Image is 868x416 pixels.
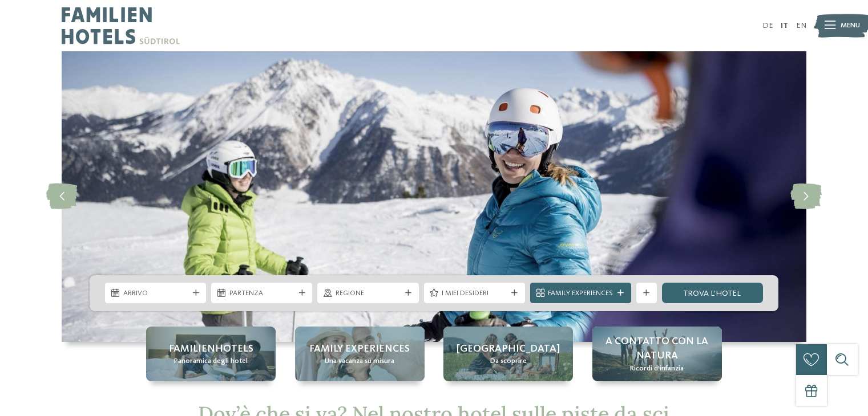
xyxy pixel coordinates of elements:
a: trova l’hotel [662,283,763,303]
a: DE [762,22,773,30]
a: Hotel sulle piste da sci per bambini: divertimento senza confini [GEOGRAPHIC_DATA] Da scoprire [443,327,573,381]
a: Hotel sulle piste da sci per bambini: divertimento senza confini Familienhotels Panoramica degli ... [146,327,276,381]
span: Menu [841,21,860,31]
span: [GEOGRAPHIC_DATA] [457,342,560,356]
span: Una vacanza su misura [325,356,394,366]
a: Hotel sulle piste da sci per bambini: divertimento senza confini Family experiences Una vacanza s... [295,327,425,381]
span: Family experiences [309,342,410,356]
a: Hotel sulle piste da sci per bambini: divertimento senza confini A contatto con la natura Ricordi... [592,327,722,381]
span: A contatto con la natura [603,335,712,363]
a: IT [781,22,788,30]
span: Arrivo [123,288,188,299]
span: Ricordi d’infanzia [630,364,684,374]
span: Panoramica degli hotel [174,356,248,366]
a: EN [796,22,806,30]
span: Partenza [229,288,294,299]
img: Hotel sulle piste da sci per bambini: divertimento senza confini [62,51,806,342]
span: Regione [336,288,401,299]
span: Family Experiences [548,288,613,299]
span: Familienhotels [169,342,253,356]
span: Da scoprire [490,356,527,366]
span: I miei desideri [442,288,507,299]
